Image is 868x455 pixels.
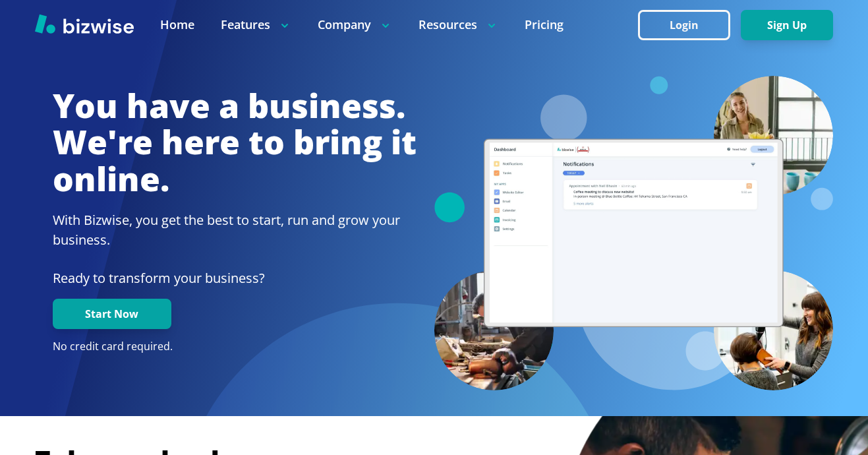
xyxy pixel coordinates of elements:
h2: With Bizwise, you get the best to start, run and grow your business. [53,210,417,250]
button: Login [638,10,730,40]
a: Pricing [525,16,564,33]
h1: You have a business. We're here to bring it online. [53,88,417,198]
p: Resources [419,16,498,33]
a: Sign Up [741,19,833,32]
p: Company [318,16,392,33]
img: Bizwise Logo [35,14,134,34]
a: Login [638,19,741,32]
button: Sign Up [741,10,833,40]
p: Ready to transform your business? [53,268,417,288]
p: Features [221,16,291,33]
button: Start Now [53,299,171,329]
a: Home [160,16,194,33]
p: No credit card required. [53,340,417,354]
a: Start Now [53,308,171,320]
